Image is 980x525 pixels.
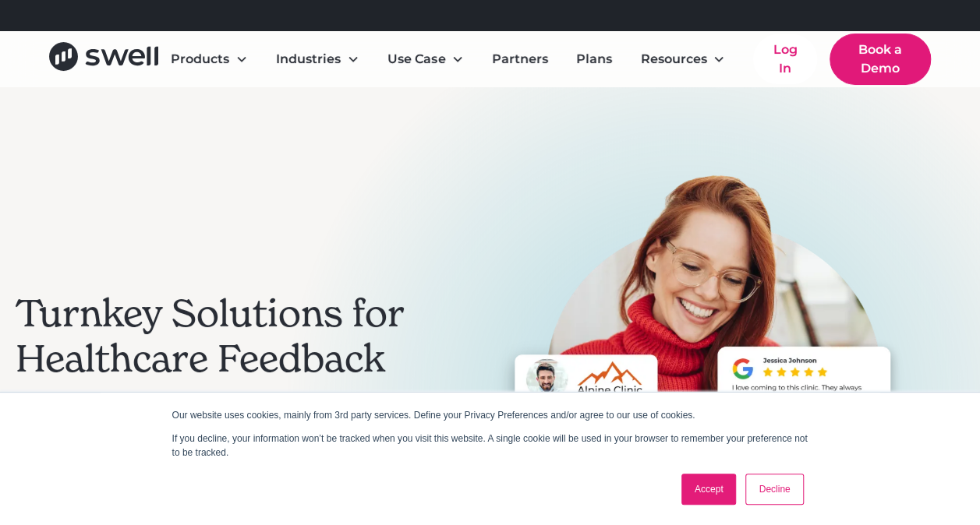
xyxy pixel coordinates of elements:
[264,44,372,75] div: Industries
[49,42,159,76] a: home
[171,50,229,69] div: Products
[564,44,624,75] a: Plans
[830,33,932,85] a: Book a Demo
[713,357,980,525] iframe: Chat Widget
[16,291,416,381] h2: Turnkey Solutions for Healthcare Feedback
[479,44,561,75] a: Partners
[745,474,803,505] a: Decline
[681,474,737,505] a: Accept
[753,34,816,84] a: Log In
[640,50,706,69] div: Resources
[375,44,476,75] div: Use Case
[628,44,738,75] div: Resources
[172,432,808,460] p: If you decline, your information won’t be tracked when you visit this website. A single cookie wi...
[158,44,260,75] div: Products
[172,408,808,422] p: Our website uses cookies, mainly from 3rd party services. Define your Privacy Preferences and/or ...
[276,50,341,69] div: Industries
[387,50,445,69] div: Use Case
